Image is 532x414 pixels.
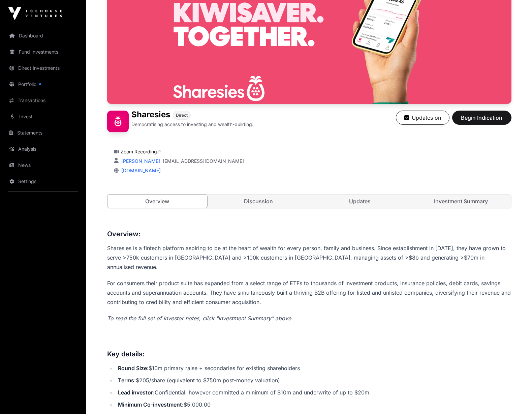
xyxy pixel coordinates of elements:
strong: : [153,389,155,396]
span: Direct [176,113,188,118]
p: Democratising access to investing and wealth-building. [131,121,253,128]
a: Overview [107,194,208,208]
a: News [5,158,81,173]
strong: Minimum Co-investment: [118,401,184,408]
strong: Round Size: [118,365,149,372]
nav: Tabs [107,195,511,208]
li: $10m primary raise + secondaries for existing shareholders [116,363,511,373]
strong: Terms: [118,377,136,384]
h3: Overview: [107,229,511,239]
em: To read the full set of investor notes, click "Investment Summary" above. [107,315,293,322]
li: Confidential, however committed a minimum of $10m and underwrite of up to $20m. [116,388,511,397]
a: Dashboard [5,28,81,43]
a: Settings [5,174,81,189]
p: Sharesies is a fintech platform aspiring to be at the heart of wealth for every person, family an... [107,243,511,272]
a: Statements [5,125,81,140]
img: Icehouse Ventures Logo [8,7,62,20]
a: Transactions [5,93,81,108]
span: Begin Indication [461,114,503,122]
h1: Sharesies [131,111,170,120]
li: $5,000.00 [116,400,511,409]
a: Portfolio [5,77,81,92]
button: Updates on [396,111,449,125]
p: For consumers their product suite has expanded from a select range of ETFs to thousands of invest... [107,278,511,307]
a: Direct Investments [5,61,81,76]
a: Zoom Recording [121,149,161,154]
button: Begin Indication [452,111,511,125]
strong: Lead investor [118,389,153,396]
img: Sharesies [107,111,129,132]
a: Analysis [5,142,81,156]
a: Updates [310,195,410,208]
iframe: Chat Widget [498,382,532,414]
a: [PERSON_NAME] [120,158,160,164]
a: Fund Investments [5,45,81,59]
a: Discussion [209,195,309,208]
a: Investment Summary [411,195,511,208]
h3: Key details: [107,349,511,359]
a: [DOMAIN_NAME] [119,168,161,173]
a: Invest [5,109,81,124]
a: Begin Indication [452,117,511,124]
a: [EMAIL_ADDRESS][DOMAIN_NAME] [163,158,244,165]
li: $205/share (equivalent to $750m post-money valuation) [116,376,511,385]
